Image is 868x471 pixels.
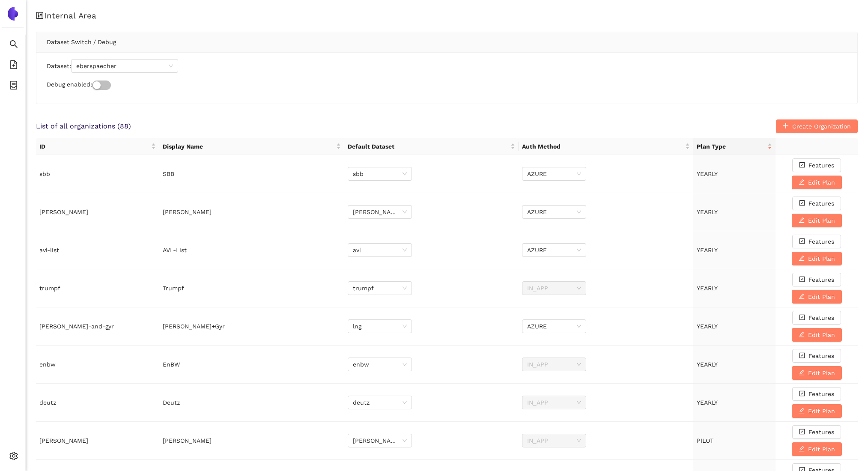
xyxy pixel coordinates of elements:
span: IN_APP [527,434,581,447]
span: check-square [799,429,805,435]
span: Features [808,389,834,399]
span: edit [799,370,805,376]
span: container [9,78,18,95]
span: edit [799,293,805,300]
span: Features [808,237,834,246]
button: editEdit Plan [792,404,842,418]
td: sbb [36,155,159,193]
td: Deutz [159,384,344,422]
img: Logo [6,7,20,21]
span: check-square [799,391,805,397]
span: Features [808,275,834,284]
span: edit [799,255,805,262]
span: avl [353,244,407,256]
td: [PERSON_NAME] [36,422,159,460]
td: avl-list [36,231,159,269]
span: Create Organization [792,122,851,131]
span: Edit Plan [808,444,835,454]
td: YEARLY [693,346,776,384]
span: AZURE [527,320,581,333]
span: Features [808,161,834,170]
td: YEARLY [693,193,776,231]
button: editEdit Plan [792,252,842,265]
span: control [36,12,44,20]
span: AZURE [527,167,581,180]
button: check-squareFeatures [792,311,841,325]
span: eberspaecher [76,60,173,72]
span: Default Dataset [348,142,509,151]
td: YEARLY [693,307,776,346]
button: check-squareFeatures [792,349,841,363]
td: YEARLY [693,231,776,269]
button: check-squareFeatures [792,387,841,401]
span: ID [39,142,149,151]
button: editEdit Plan [792,366,842,380]
span: Edit Plan [808,178,835,187]
span: Features [808,351,834,361]
td: AVL-List [159,231,344,269]
button: check-squareFeatures [792,197,841,210]
button: check-squareFeatures [792,273,841,286]
span: search [9,37,18,54]
button: plusCreate Organization [776,119,858,133]
span: Edit Plan [808,330,835,340]
td: [PERSON_NAME]-and-gyr [36,307,159,346]
span: Edit Plan [808,406,835,416]
th: this column's title is Default Dataset,this column is sortable [344,138,519,155]
button: editEdit Plan [792,290,842,304]
td: [PERSON_NAME]+Gyr [159,307,344,346]
span: Edit Plan [808,368,835,378]
span: IN_APP [527,396,581,409]
span: trumpf [353,282,407,295]
span: check-square [799,352,805,359]
button: editEdit Plan [792,176,842,189]
span: IN_APP [527,358,581,371]
span: check-square [799,162,805,169]
span: plus [783,123,789,130]
button: check-squareFeatures [792,425,841,439]
button: check-squareFeatures [792,235,841,248]
th: this column's title is ID,this column is sortable [36,138,159,155]
span: setting [9,449,18,466]
span: edit [799,179,805,186]
span: Features [808,199,834,208]
span: lng [353,320,407,333]
td: YEARLY [693,384,776,422]
td: trumpf [36,269,159,307]
th: this column's title is Display Name,this column is sortable [159,138,344,155]
span: AZURE [527,206,581,218]
td: enbw [36,346,159,384]
span: edit [799,408,805,414]
td: YEARLY [693,155,776,193]
td: EnBW [159,346,344,384]
span: IN_APP [527,282,581,295]
span: Display Name [163,142,334,151]
span: brose [353,206,407,218]
span: enbw [353,358,407,371]
button: check-squareFeatures [792,158,841,172]
span: sbb [353,167,407,180]
button: editEdit Plan [792,214,842,227]
td: PILOT [693,422,776,460]
span: check-square [799,200,805,207]
button: editEdit Plan [792,442,842,456]
span: List of all organizations ( 88 ) [36,122,131,131]
span: file-add [9,57,18,75]
span: edit [799,446,805,453]
span: Edit Plan [808,216,835,225]
h1: Internal Area [36,10,858,21]
div: Dataset Switch / Debug [47,32,847,52]
td: [PERSON_NAME] [159,193,344,231]
td: [PERSON_NAME] [159,422,344,460]
div: Debug enabled: [47,80,847,90]
td: [PERSON_NAME] [36,193,159,231]
span: edit [799,331,805,338]
button: editEdit Plan [792,328,842,342]
span: check-square [799,314,805,321]
span: check-square [799,276,805,283]
span: draeger [353,434,407,447]
span: Auth Method [522,142,683,151]
span: AZURE [527,244,581,256]
td: deutz [36,384,159,422]
span: Features [808,427,834,437]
